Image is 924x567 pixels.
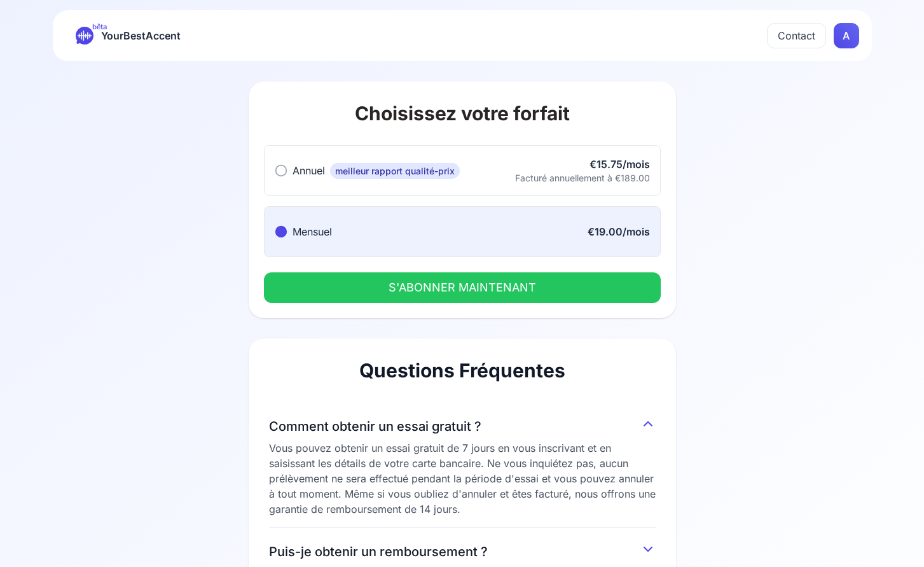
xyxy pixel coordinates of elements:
[515,172,650,185] div: Facturé annuellement à €189.00
[588,224,650,239] div: €19.00/mois
[269,543,488,561] span: Puis-je obtenir un remboursement ?
[101,27,181,45] span: YourBestAccent
[330,163,460,179] span: meilleur rapport qualité-prix
[269,417,481,435] span: Comment obtenir un essai gratuit ?
[293,225,332,238] span: Mensuel
[66,27,191,45] a: bêtaYourBestAccent
[767,23,826,48] button: Contact
[834,23,859,48] div: A
[264,102,661,125] h1: Choisissez votre forfait
[264,206,661,257] button: Mensuel€19.00/mois
[264,272,661,303] button: S'ABONNER MAINTENANT
[269,538,656,561] button: Puis-je obtenir un remboursement ?
[269,440,656,517] div: Vous pouvez obtenir un essai gratuit de 7 jours en vous inscrivant et en saisissant les détails d...
[264,145,661,196] button: Annuelmeilleur rapport qualité-prix€15.75/moisFacturé annuellement à €189.00
[269,359,656,382] h2: Questions Fréquentes
[834,23,859,48] button: AA
[293,164,325,177] span: Annuel
[515,157,650,172] div: €15.75/mois
[92,22,107,32] span: bêta
[269,412,656,435] button: Comment obtenir un essai gratuit ?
